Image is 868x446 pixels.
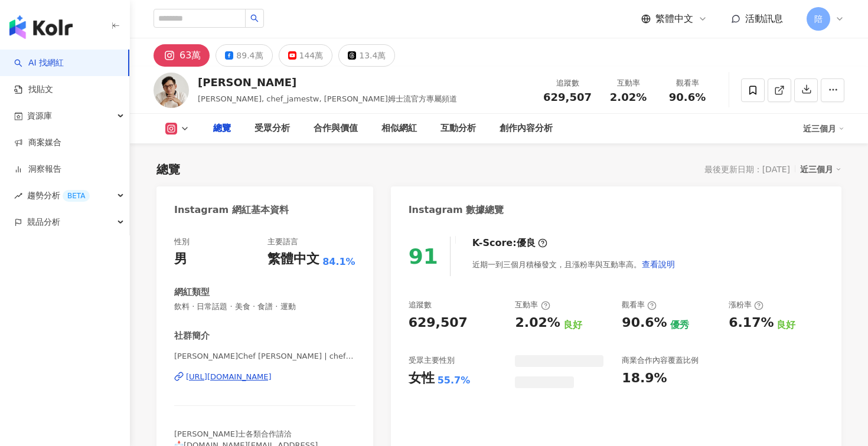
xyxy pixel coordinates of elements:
div: 144萬 [299,47,324,64]
div: K-Score : [472,237,547,250]
div: 漲粉率 [729,300,763,310]
div: 18.9% [622,369,667,388]
a: 商案媒合 [14,137,61,149]
span: 資源庫 [27,103,52,129]
button: 13.4萬 [338,44,395,67]
div: [URL][DOMAIN_NAME] [186,372,272,382]
div: Instagram 數據總覽 [409,204,504,217]
span: 繁體中文 [655,12,693,25]
img: logo [9,15,73,39]
span: 競品分析 [27,209,60,235]
div: 互動率 [606,77,651,89]
span: 629,507 [543,91,592,103]
div: 90.6% [622,314,667,332]
div: 社群簡介 [174,330,210,342]
div: 網紅類型 [174,286,210,299]
div: 91 [409,244,438,268]
div: 629,507 [409,314,468,332]
div: 良好 [563,319,582,332]
div: 觀看率 [665,77,710,89]
div: 優良 [517,237,536,250]
div: 良好 [776,319,795,332]
div: 最後更新日期：[DATE] [704,165,790,174]
div: BETA [63,190,90,202]
span: 84.1% [322,255,355,268]
div: 近三個月 [803,119,844,138]
div: 6.17% [729,314,774,332]
div: 優秀 [670,319,689,332]
span: 飲料 · 日常話題 · 美食 · 食譜 · 運動 [174,301,355,312]
div: 女性 [409,369,435,388]
div: 主要語言 [267,237,298,247]
div: [PERSON_NAME] [198,75,457,90]
div: 追蹤數 [409,300,432,310]
span: 趨勢分析 [27,182,90,209]
img: KOL Avatar [154,73,189,108]
a: [URL][DOMAIN_NAME] [174,372,355,382]
div: 相似網紅 [381,122,417,136]
div: 2.02% [515,314,560,332]
span: 2.02% [610,91,647,103]
div: 近期一到三個月積極發文，且漲粉率與互動率高。 [472,252,676,276]
div: 近三個月 [800,162,841,177]
div: 13.4萬 [359,47,386,64]
div: 受眾主要性別 [409,355,455,366]
div: 總覽 [213,122,231,136]
button: 查看說明 [641,252,676,276]
a: 找貼文 [14,84,53,96]
a: searchAI 找網紅 [14,57,64,69]
a: 洞察報告 [14,163,61,175]
div: 繁體中文 [267,250,319,268]
div: 互動分析 [440,122,476,136]
div: 商業合作內容覆蓋比例 [622,355,699,366]
span: rise [14,192,22,200]
button: 63萬 [154,44,210,67]
div: 互動率 [515,300,550,310]
div: 總覽 [156,161,180,178]
div: 89.4萬 [236,47,263,64]
span: 90.6% [669,91,706,103]
div: 男 [174,250,187,268]
div: 受眾分析 [254,122,290,136]
span: 查看說明 [642,260,675,269]
span: [PERSON_NAME]Chef [PERSON_NAME] | chef_jamestw [174,351,355,362]
span: search [250,14,259,22]
button: 89.4萬 [216,44,272,67]
span: 陪 [814,12,823,25]
span: [PERSON_NAME], chef_jamestw, [PERSON_NAME]姆士流官方專屬頻道 [198,94,457,103]
div: 創作內容分析 [500,122,553,136]
div: 合作與價值 [314,122,358,136]
button: 144萬 [279,44,333,67]
div: 觀看率 [622,300,657,310]
span: 活動訊息 [745,13,783,24]
div: 性別 [174,237,190,247]
div: 55.7% [438,374,471,387]
div: Instagram 網紅基本資料 [174,204,289,217]
div: 63萬 [180,47,201,64]
div: 追蹤數 [543,77,592,89]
